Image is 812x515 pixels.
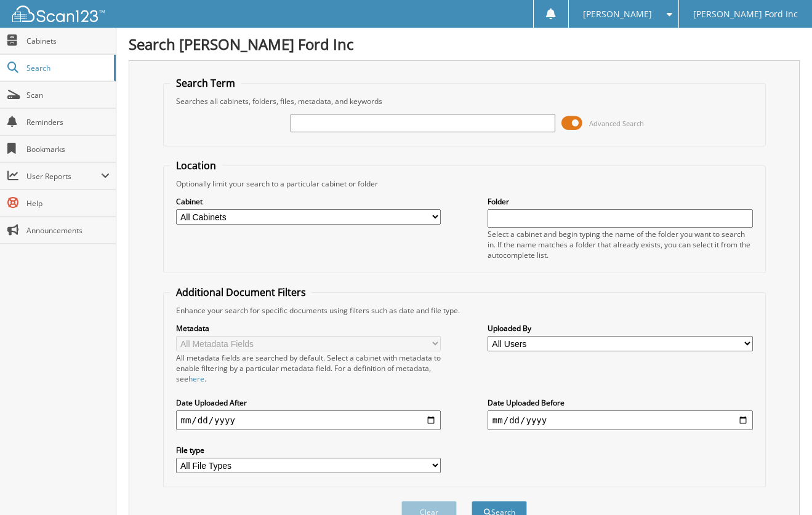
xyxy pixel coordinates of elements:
span: Help [26,198,110,209]
span: Cabinets [26,36,110,46]
label: File type [176,445,441,455]
span: [PERSON_NAME] Ford Inc [693,10,798,18]
legend: Search Term [170,76,241,90]
span: [PERSON_NAME] [583,10,652,18]
legend: Location [170,159,222,172]
span: Reminders [26,117,110,127]
label: Uploaded By [488,323,753,333]
label: Metadata [176,323,441,333]
div: Enhance your search for specific documents using filters such as date and file type. [170,305,759,316]
img: scan123-logo-white.svg [12,6,105,22]
div: Searches all cabinets, folders, files, metadata, and keywords [170,96,759,106]
h1: Search [PERSON_NAME] Ford Inc [129,34,800,54]
label: Folder [488,196,753,207]
label: Date Uploaded After [176,397,441,408]
span: Advanced Search [589,119,644,128]
input: end [488,410,753,430]
input: start [176,410,441,430]
legend: Additional Document Filters [170,285,312,299]
span: User Reports [26,171,101,182]
span: Search [26,63,108,73]
div: All metadata fields are searched by default. Select a cabinet with metadata to enable filtering b... [176,353,441,384]
label: Date Uploaded Before [488,397,753,408]
span: Announcements [26,225,110,236]
div: Optionally limit your search to a particular cabinet or folder [170,178,759,189]
span: Scan [26,90,110,100]
a: here [188,373,204,384]
span: Bookmarks [26,144,110,154]
div: Select a cabinet and begin typing the name of the folder you want to search in. If the name match... [488,229,753,260]
label: Cabinet [176,196,441,207]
